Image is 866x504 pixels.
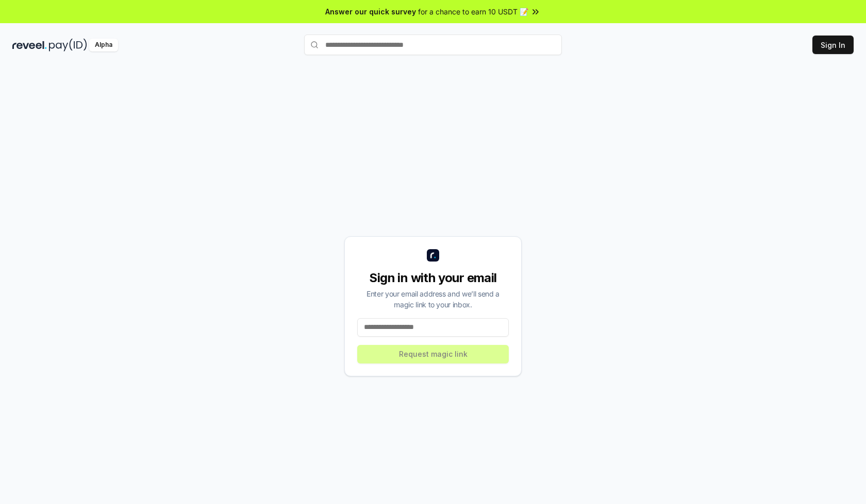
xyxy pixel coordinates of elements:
[812,36,854,54] button: Sign In
[418,6,528,17] span: for a chance to earn 10 USDT 📝
[357,288,509,310] div: Enter your email address and we’ll send a magic link to your inbox.
[427,249,439,262] img: logo_small
[12,39,47,51] img: reveel_dark
[325,6,416,17] span: Answer our quick survey
[357,270,509,286] div: Sign in with your email
[89,39,118,51] div: Alpha
[49,39,87,51] img: pay_id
